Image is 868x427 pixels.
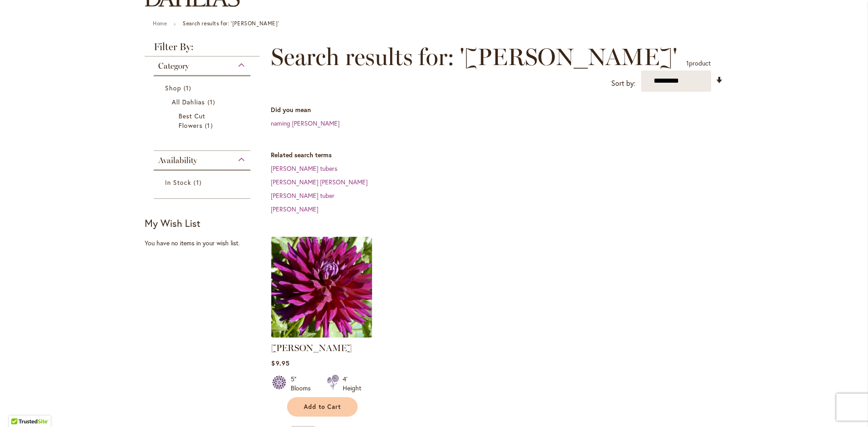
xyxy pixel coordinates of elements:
iframe: Launch Accessibility Center [7,395,32,420]
a: [PERSON_NAME] [271,343,352,353]
dt: Did you mean [271,105,723,114]
a: [PERSON_NAME] [271,205,318,213]
dt: Related search terms [271,150,723,160]
a: Shop [165,83,241,93]
strong: My Wish List [145,216,200,230]
span: Search results for: '[PERSON_NAME]' [271,43,677,70]
button: Add to Cart [287,397,358,417]
a: NADINE JESSIE [271,331,372,339]
span: Best Cut Flowers [179,112,205,130]
strong: Filter By: [145,42,259,56]
span: All Dahlias [172,98,205,106]
label: Sort by: [611,75,636,92]
span: Shop [165,84,181,92]
span: 1 [205,121,215,130]
span: $9.95 [271,359,289,367]
span: In Stock [165,178,191,187]
span: Category [158,61,189,71]
span: 1 [208,97,217,107]
a: Home [153,20,167,27]
a: In Stock 1 [165,178,241,187]
div: You have no items in your wish list. [145,239,265,248]
a: Best Cut Flowers [179,111,228,130]
span: Add to Cart [304,403,341,411]
a: All Dahlias [172,97,235,107]
div: 5" Blooms [291,375,316,393]
img: NADINE JESSIE [269,234,375,340]
a: naming [PERSON_NAME] [271,119,340,127]
a: [PERSON_NAME] tubers [271,164,337,173]
div: 4' Height [343,375,361,393]
span: 1 [686,59,689,67]
a: [PERSON_NAME] [PERSON_NAME] [271,178,368,186]
strong: Search results for: '[PERSON_NAME]' [183,20,279,27]
p: product [686,56,711,70]
a: [PERSON_NAME] tuber [271,191,335,200]
span: Availability [158,155,197,165]
span: 1 [193,178,203,187]
span: 1 [184,83,193,93]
